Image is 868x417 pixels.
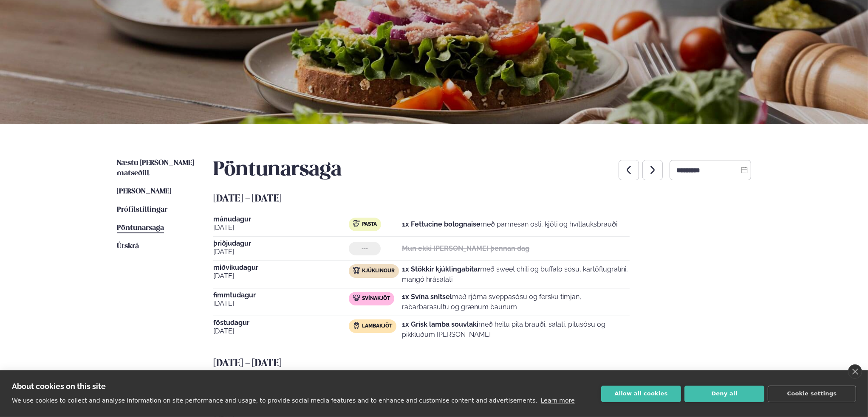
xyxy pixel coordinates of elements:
button: Deny all [684,386,764,402]
p: með parmesan osti, kjöti og hvítlauksbrauði [402,219,617,229]
span: mánudagur [213,216,349,223]
span: [DATE] [213,326,349,336]
strong: About cookies on this site [12,382,106,391]
span: Svínakjöt [362,295,390,302]
h5: [DATE] - [DATE] [213,357,751,370]
img: pork.svg [353,294,360,301]
strong: 1x Grísk lamba souvlaki [402,320,478,328]
span: [DATE] [213,223,349,233]
img: chicken.svg [353,267,360,274]
span: Pöntunarsaga [117,224,164,232]
p: með heitu pita brauði, salati, pitusósu og pikkluðum [PERSON_NAME] [402,319,630,340]
span: miðvikudagur [213,264,349,271]
a: Næstu [PERSON_NAME] matseðill [117,158,196,179]
span: föstudagur [213,319,349,326]
span: --- [362,245,368,252]
span: fimmtudagur [213,292,349,299]
span: Lambakjöt [362,323,392,330]
p: með rjóma sveppasósu og fersku timjan, rabarbarasultu og grænum baunum [402,292,630,312]
button: Allow all cookies [601,386,681,402]
a: Prófílstillingar [117,205,167,215]
span: [DATE] [213,271,349,281]
span: Kjúklingur [362,268,395,274]
strong: Mun ekki [PERSON_NAME] þennan dag [402,244,529,252]
span: [PERSON_NAME] [117,188,171,195]
span: þriðjudagur [213,240,349,247]
button: Cookie settings [768,386,856,402]
a: Pöntunarsaga [117,223,164,233]
a: close [848,364,862,379]
span: Útskrá [117,243,139,250]
p: We use cookies to collect and analyse information on site performance and usage, to provide socia... [12,397,537,404]
span: [DATE] [213,299,349,309]
p: með sweet chili og buffalo sósu, kartöflugratíni, mangó hrásalati [402,264,630,285]
span: Prófílstillingar [117,206,167,213]
a: Learn more [541,397,575,404]
h5: [DATE] - [DATE] [213,192,751,206]
strong: 1x Fettucine bolognaise [402,220,481,228]
strong: 1x Svína snitsel [402,293,452,301]
span: Pasta [362,221,377,228]
a: Útskrá [117,241,139,252]
span: Næstu [PERSON_NAME] matseðill [117,160,194,177]
img: pasta.svg [353,220,360,227]
img: Lamb.svg [353,322,360,329]
span: [DATE] [213,247,349,257]
h2: Pöntunarsaga [213,158,342,182]
strong: 1x Stökkir kjúklingabitar [402,265,480,273]
a: [PERSON_NAME] [117,187,171,197]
